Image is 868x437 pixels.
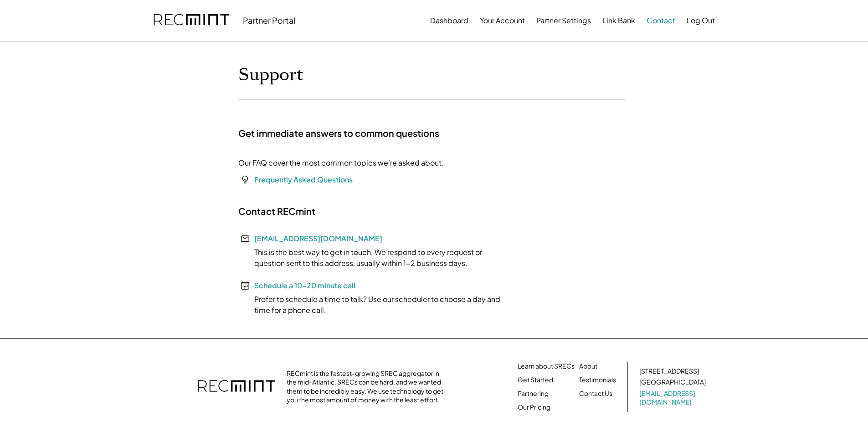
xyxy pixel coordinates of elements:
[602,11,635,30] button: Link Bank
[518,389,549,398] a: Partnering
[198,371,275,403] img: recmint-logotype%403x.png
[430,11,468,30] button: Dashboard
[254,175,353,184] a: Frequently Asked Questions
[579,389,612,398] a: Contact Us
[238,247,512,269] div: This is the best way to get in touch. We respond to every request or question sent to this addres...
[647,11,675,30] button: Contact
[639,378,706,387] div: [GEOGRAPHIC_DATA]
[579,375,616,385] a: Testimonials
[238,294,512,316] div: Prefer to schedule a time to talk? Use our scheduler to choose a day and time for a phone call.
[579,362,597,371] a: About
[238,127,439,139] h2: Get immediate answers to common questions
[287,369,448,405] div: RECmint is the fastest-growing SREC aggregator in the mid-Atlantic. SRECs can be hard, and we wan...
[238,205,315,217] h2: Contact RECmint
[238,157,444,168] div: Our FAQ cover the most common topics we're asked about.
[687,11,715,30] button: Log Out
[536,11,591,30] button: Partner Settings
[254,281,355,290] a: Schedule a 10-20 minute call
[639,367,699,376] div: [STREET_ADDRESS]
[639,389,708,407] a: [EMAIL_ADDRESS][DOMAIN_NAME]
[480,11,525,30] button: Your Account
[518,362,575,371] a: Learn about SRECs
[518,375,553,385] a: Get Started
[518,403,550,412] a: Our Pricing
[238,64,303,86] h1: Support
[254,234,382,243] a: [EMAIL_ADDRESS][DOMAIN_NAME]
[243,15,295,26] div: Partner Portal
[154,5,229,36] img: recmint-logotype%403x.png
